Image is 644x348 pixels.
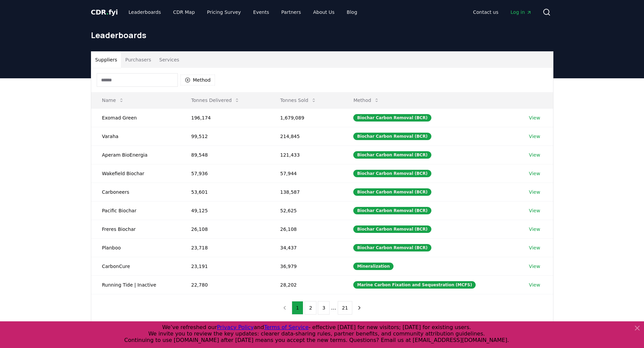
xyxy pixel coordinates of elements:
[181,275,269,294] td: 22,780
[468,6,537,18] nav: Main
[269,257,343,275] td: 36,979
[97,93,129,107] button: Name
[269,238,343,257] td: 34,437
[91,201,181,220] td: Pacific Biochar
[181,108,269,127] td: 196,174
[292,301,304,315] button: 1
[269,275,343,294] td: 28,202
[168,6,200,18] a: CDR Map
[353,263,393,270] div: Mineralization
[353,225,431,233] div: Biochar Carbon Removal (BCR)
[341,6,363,18] a: Blog
[338,301,353,315] button: 21
[91,52,121,68] button: Suppliers
[529,133,540,140] a: View
[269,220,343,238] td: 26,108
[181,164,269,183] td: 57,936
[186,93,245,107] button: Tonnes Delivered
[181,238,269,257] td: 23,718
[510,9,531,16] span: Log in
[91,108,181,127] td: Exomad Green
[529,114,540,121] a: View
[348,93,385,107] button: Method
[91,7,118,17] a: CDR.fyi
[269,108,343,127] td: 1,679,089
[269,127,343,145] td: 214,845
[91,257,181,275] td: CarbonCure
[269,145,343,164] td: 121,433
[91,8,118,16] span: CDR fyi
[91,30,553,41] h1: Leaderboards
[529,152,540,158] a: View
[181,220,269,238] td: 26,108
[248,6,275,18] a: Events
[529,189,540,195] a: View
[529,170,540,177] a: View
[353,170,431,177] div: Biochar Carbon Removal (BCR)
[353,188,431,196] div: Biochar Carbon Removal (BCR)
[353,244,431,251] div: Biochar Carbon Removal (BCR)
[353,133,431,140] div: Biochar Carbon Removal (BCR)
[106,8,109,16] span: .
[269,183,343,201] td: 138,587
[505,6,537,18] a: Log in
[354,301,365,315] button: next page
[529,282,540,288] a: View
[353,151,431,159] div: Biochar Carbon Removal (BCR)
[308,6,340,18] a: About Us
[91,127,181,145] td: Varaha
[269,201,343,220] td: 52,625
[529,263,540,270] a: View
[276,6,306,18] a: Partners
[353,207,431,214] div: Biochar Carbon Removal (BCR)
[529,244,540,251] a: View
[305,301,316,315] button: 2
[331,304,336,312] li: ...
[201,6,246,18] a: Pricing Survey
[181,127,269,145] td: 99,512
[123,6,166,18] a: Leaderboards
[181,201,269,220] td: 49,125
[91,238,181,257] td: Planboo
[529,226,540,233] a: View
[181,145,269,164] td: 89,548
[91,164,181,183] td: Wakefield Biochar
[318,301,330,315] button: 3
[468,6,504,18] a: Contact us
[529,207,540,214] a: View
[91,275,181,294] td: Running Tide | Inactive
[155,52,183,68] button: Services
[91,220,181,238] td: Freres Biochar
[181,183,269,201] td: 53,601
[181,75,215,85] button: Method
[91,145,181,164] td: Aperam BioEnergia
[275,93,322,107] button: Tonnes Sold
[353,281,476,289] div: Marine Carbon Fixation and Sequestration (MCFS)
[269,164,343,183] td: 57,944
[181,257,269,275] td: 23,191
[91,183,181,201] td: Carboneers
[353,114,431,122] div: Biochar Carbon Removal (BCR)
[121,52,155,68] button: Purchasers
[123,6,362,18] nav: Main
